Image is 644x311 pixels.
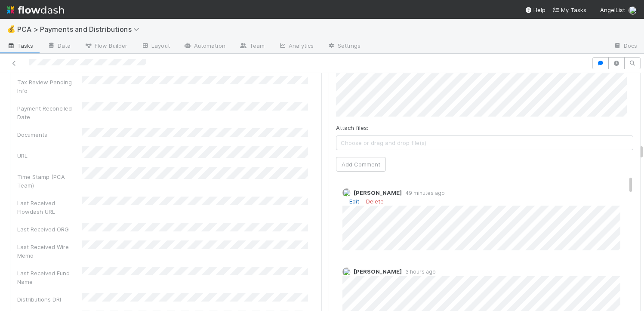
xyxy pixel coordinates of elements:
img: logo-inverted-e16ddd16eac7371096b0.svg [7,3,64,17]
div: Documents [17,130,82,139]
a: Settings [320,40,367,53]
span: PCA > Payments and Distributions [17,25,144,34]
span: Flow Builder [84,41,127,50]
div: Tax Review Pending Info [17,78,82,95]
span: Choose or drag and drop file(s) [336,136,633,150]
span: [PERSON_NAME] [354,189,402,196]
label: Attach files: [336,123,368,132]
img: avatar_e7d5656d-bda2-4d83-89d6-b6f9721f96bd.png [342,188,351,197]
div: Last Received Flowdash URL [17,199,82,216]
div: Last Received ORG [17,225,82,234]
button: Add Comment [336,157,386,172]
div: Last Received Wire Memo [17,243,82,260]
div: Payment Reconciled Date [17,104,82,121]
a: Data [40,40,77,53]
div: Time Stamp (PCA Team) [17,172,82,190]
a: My Tasks [552,6,586,14]
a: Docs [607,40,644,53]
a: Team [232,40,271,53]
span: 💰 [7,25,15,33]
span: [PERSON_NAME] [354,268,402,275]
span: 49 minutes ago [402,190,445,196]
span: Tasks [7,41,34,50]
span: My Tasks [552,6,586,13]
a: Delete [366,198,384,205]
div: Help [525,6,545,14]
div: Distributions DRI [17,295,82,304]
a: Edit [349,198,359,205]
div: Last Received Fund Name [17,269,82,286]
a: Automation [177,40,232,53]
img: avatar_ad9da010-433a-4b4a-a484-836c288de5e1.png [342,268,351,276]
a: Flow Builder [77,40,134,53]
div: URL [17,151,82,160]
img: avatar_e7d5656d-bda2-4d83-89d6-b6f9721f96bd.png [629,6,637,15]
a: Layout [134,40,177,53]
span: 3 hours ago [402,268,436,275]
span: AngelList [600,6,625,13]
a: Analytics [271,40,320,53]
